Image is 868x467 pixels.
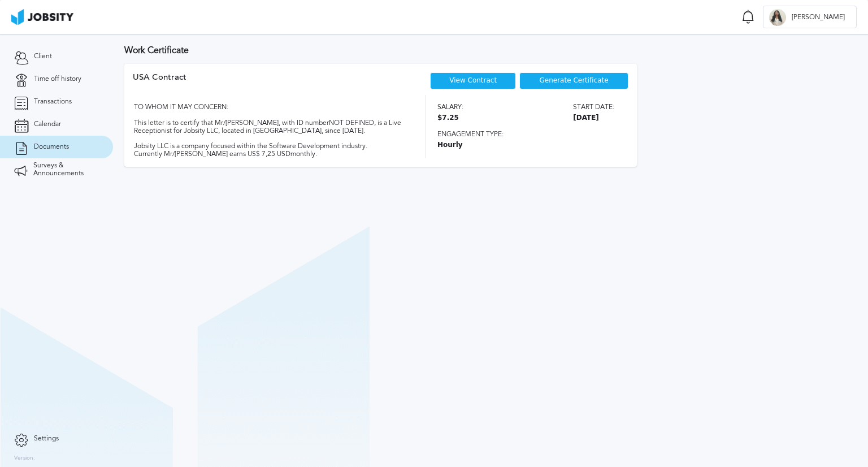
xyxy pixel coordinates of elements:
[437,114,463,122] span: $7.25
[437,103,463,111] span: Salary:
[124,45,857,55] h3: Work Certificate
[34,75,81,83] span: Time off history
[449,76,497,84] a: View Contract
[14,455,35,462] label: Version:
[34,98,72,106] span: Transactions
[763,6,857,28] button: D[PERSON_NAME]
[133,95,406,158] div: TO WHOM IT MAY CONCERN: This letter is to certify that Mr/[PERSON_NAME], with ID number NOT DEFIN...
[11,9,73,25] img: ab4bad089aa723f57921c736e9817d99.png
[34,53,52,60] span: Client
[34,120,61,128] span: Calendar
[34,143,69,151] span: Documents
[769,9,786,26] div: D
[540,77,609,85] span: Generate Certificate
[786,14,850,21] span: [PERSON_NAME]
[34,435,59,443] span: Settings
[437,131,614,139] span: Engagement type:
[33,162,99,178] span: Surveys & Announcements
[437,141,614,149] span: Hourly
[133,72,186,95] div: USA Contract
[573,114,614,122] span: [DATE]
[573,103,614,111] span: Start date:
